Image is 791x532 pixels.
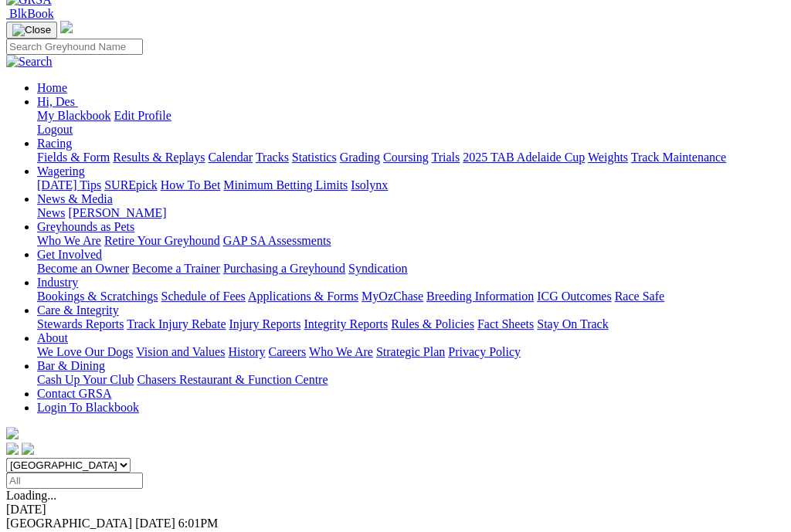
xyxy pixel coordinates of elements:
[6,442,19,455] img: facebook.svg
[376,345,445,358] a: Strategic Plan
[6,427,19,439] img: logo-grsa-white.png
[37,234,101,247] a: Who We Are
[37,345,785,359] div: About
[6,22,57,39] button: Toggle navigation
[362,290,423,303] a: MyOzChase
[37,248,102,261] a: Get Involved
[104,234,220,247] a: Retire Your Greyhound
[309,345,373,358] a: Who We Are
[22,442,34,455] img: twitter.svg
[463,151,585,164] a: 2025 TAB Adelaide Cup
[37,359,105,372] a: Bar & Dining
[37,345,133,358] a: We Love Our Dogs
[37,95,75,108] span: Hi, Des
[6,473,143,489] input: Select date
[113,151,205,164] a: Results & Replays
[588,151,628,164] a: Weights
[431,151,460,164] a: Trials
[248,290,358,303] a: Applications & Forms
[292,151,337,164] a: Statistics
[104,178,157,191] a: SUREpick
[37,276,78,289] a: Industry
[6,503,785,517] div: [DATE]
[37,192,113,205] a: News & Media
[37,303,119,317] a: Care & Integrity
[12,24,51,36] img: Close
[37,220,134,233] a: Greyhounds as Pets
[37,137,72,150] a: Racing
[426,290,534,303] a: Breeding Information
[37,164,85,178] a: Wagering
[127,317,226,330] a: Track Injury Rebate
[37,123,73,136] a: Logout
[537,317,608,330] a: Stay On Track
[37,81,67,94] a: Home
[223,262,345,275] a: Purchasing a Greyhound
[614,290,664,303] a: Race Safe
[477,317,534,330] a: Fact Sheets
[114,109,171,122] a: Edit Profile
[37,151,785,164] div: Racing
[37,151,110,164] a: Fields & Form
[383,151,429,164] a: Coursing
[37,109,785,137] div: Hi, Des
[6,55,53,69] img: Search
[161,178,221,191] a: How To Bet
[6,7,54,20] a: BlkBook
[37,206,785,220] div: News & Media
[37,206,65,219] a: News
[351,178,388,191] a: Isolynx
[178,517,219,530] span: 6:01PM
[135,517,175,530] span: [DATE]
[137,373,328,386] a: Chasers Restaurant & Function Centre
[537,290,611,303] a: ICG Outcomes
[136,345,225,358] a: Vision and Values
[37,109,111,122] a: My Blackbook
[37,401,139,414] a: Login To Blackbook
[37,178,101,191] a: [DATE] Tips
[37,262,785,276] div: Get Involved
[37,262,129,275] a: Become an Owner
[391,317,474,330] a: Rules & Policies
[223,178,348,191] a: Minimum Betting Limits
[37,290,158,303] a: Bookings & Scratchings
[348,262,407,275] a: Syndication
[37,290,785,303] div: Industry
[161,290,245,303] a: Schedule of Fees
[60,21,73,33] img: logo-grsa-white.png
[6,39,143,55] input: Search
[228,345,265,358] a: History
[37,387,111,400] a: Contact GRSA
[132,262,220,275] a: Become a Trainer
[223,234,331,247] a: GAP SA Assessments
[268,345,306,358] a: Careers
[304,317,388,330] a: Integrity Reports
[37,317,124,330] a: Stewards Reports
[9,7,54,20] span: BlkBook
[68,206,166,219] a: [PERSON_NAME]
[37,178,785,192] div: Wagering
[37,317,785,331] div: Care & Integrity
[229,317,300,330] a: Injury Reports
[37,331,68,344] a: About
[448,345,521,358] a: Privacy Policy
[340,151,380,164] a: Grading
[37,373,134,386] a: Cash Up Your Club
[37,95,78,108] a: Hi, Des
[6,489,56,502] span: Loading...
[208,151,253,164] a: Calendar
[37,373,785,387] div: Bar & Dining
[6,517,132,530] span: [GEOGRAPHIC_DATA]
[631,151,726,164] a: Track Maintenance
[37,234,785,248] div: Greyhounds as Pets
[256,151,289,164] a: Tracks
